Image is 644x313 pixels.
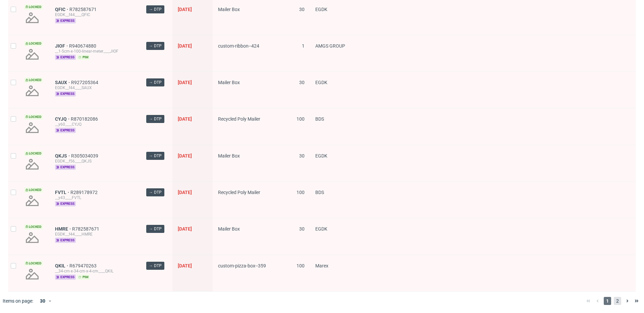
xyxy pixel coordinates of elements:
span: [DATE] [178,7,192,12]
span: 30 [299,153,305,159]
span: 2 [614,297,621,305]
span: Locked [24,151,43,156]
span: Locked [24,114,43,120]
span: CYJQ [55,116,71,122]
span: → DTP [149,116,162,122]
span: [DATE] [178,43,192,49]
span: [DATE] [178,263,192,268]
span: 1 [604,297,611,305]
img: no_design.png [24,156,40,172]
span: 100 [297,263,305,268]
span: EGDK [315,226,327,232]
span: [DATE] [178,116,192,122]
span: Mailer Box [218,153,240,159]
span: express [55,238,76,243]
span: Locked [24,224,43,230]
span: Locked [24,187,43,193]
div: EGDK__f44____QFIC [55,12,136,17]
span: → DTP [149,226,162,232]
div: __y60____CYJQ [55,122,136,127]
span: Mailer Box [218,226,240,232]
a: R940674880 [69,43,98,49]
span: Locked [24,4,43,10]
div: EGDK__f56____QKJS [55,159,136,164]
span: Items on page: [3,298,33,304]
span: EGDK [315,7,327,12]
a: JIOF [55,43,69,49]
a: QKIL [55,263,69,268]
span: Locked [24,261,43,266]
a: R782587671 [69,7,98,12]
span: Mailer Box [218,80,240,85]
span: Mailer Box [218,7,240,12]
div: EGDK__f44____SAUX [55,85,136,90]
a: R679470263 [69,263,98,268]
span: → DTP [149,189,162,195]
a: R782587671 [72,226,101,232]
span: → DTP [149,6,162,12]
span: Marex [315,263,328,268]
a: SAUX [55,80,71,85]
span: R289178972 [70,190,99,195]
span: express [55,274,76,280]
div: EGDK__f44____HMRE [55,232,136,237]
span: custom-ribbon--424 [218,43,259,49]
a: HMRE [55,226,72,232]
div: __1-5cm-x-100-linear-meter____JIOF [55,49,136,54]
img: no_design.png [24,83,40,99]
img: no_design.png [24,10,40,26]
img: no_design.png [24,120,40,136]
span: express [55,165,76,170]
span: express [55,18,76,23]
img: no_design.png [24,230,40,246]
span: 30 [299,80,305,85]
img: no_design.png [24,46,40,62]
a: FVTL [55,190,70,195]
span: AMGS GROUP [315,43,345,49]
div: 30 [36,296,48,306]
div: __y43____FVTL [55,195,136,200]
span: EGDK [315,153,327,159]
span: R870182086 [71,116,99,122]
span: [DATE] [178,80,192,85]
img: no_design.png [24,266,40,282]
span: [DATE] [178,226,192,232]
span: Locked [24,77,43,83]
span: 30 [299,7,305,12]
a: QKJS [55,153,71,159]
span: [DATE] [178,153,192,159]
span: Locked [24,41,43,46]
span: → DTP [149,153,162,159]
span: 100 [297,116,305,122]
span: express [55,55,76,60]
span: [DATE] [178,190,192,195]
span: BDS [315,190,324,195]
span: pim [77,274,90,280]
a: R305034039 [71,153,100,159]
span: → DTP [149,263,162,269]
span: Recycled Poly Mailer [218,190,260,195]
span: custom-pizza-box--359 [218,263,266,268]
span: express [55,201,76,206]
span: → DTP [149,79,162,85]
span: 1 [302,43,305,49]
span: → DTP [149,43,162,49]
span: pim [77,55,90,60]
a: R927205364 [71,80,100,85]
a: QFIC [55,7,69,12]
div: __34-cm-x-34-cm-x-4-cm____QKIL [55,268,136,274]
img: no_design.png [24,193,40,209]
span: 30 [299,226,305,232]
